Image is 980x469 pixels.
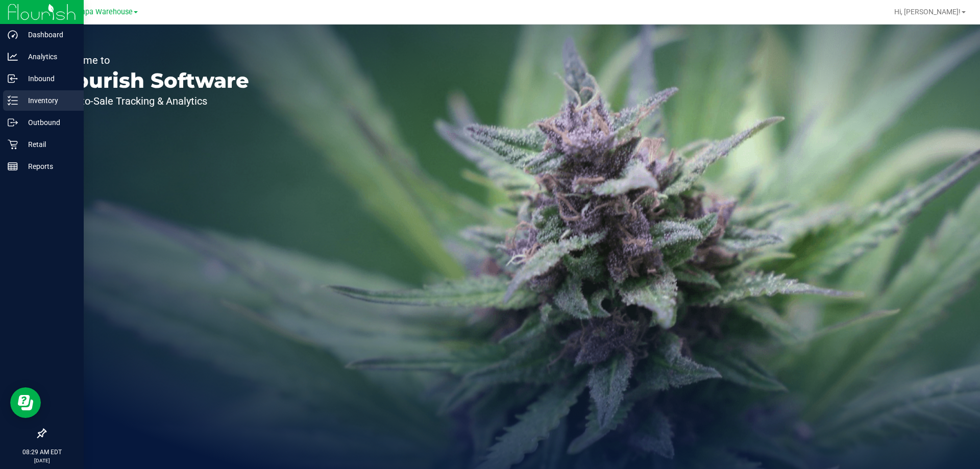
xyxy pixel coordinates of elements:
[55,96,249,106] p: Seed-to-Sale Tracking & Analytics
[18,138,79,151] p: Retail
[5,448,79,457] p: 08:29 AM EDT
[894,8,961,16] span: Hi, [PERSON_NAME]!
[10,387,41,418] iframe: Resource center
[8,52,18,62] inline-svg: Analytics
[18,72,79,85] p: Inbound
[8,117,18,128] inline-svg: Outbound
[18,29,79,41] p: Dashboard
[18,116,79,129] p: Outbound
[8,139,18,150] inline-svg: Retail
[8,73,18,84] inline-svg: Inbound
[8,95,18,106] inline-svg: Inventory
[8,30,18,40] inline-svg: Dashboard
[55,55,249,65] p: Welcome to
[8,161,18,171] inline-svg: Reports
[70,8,133,16] span: Tampa Warehouse
[18,160,79,172] p: Reports
[55,70,249,91] p: Flourish Software
[18,94,79,107] p: Inventory
[18,51,79,63] p: Analytics
[5,457,79,464] p: [DATE]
